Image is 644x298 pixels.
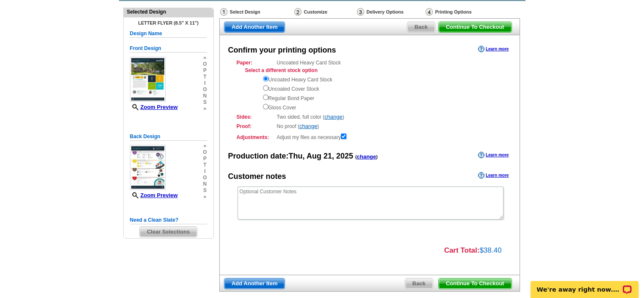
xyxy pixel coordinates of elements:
span: i [203,168,207,175]
div: Two sided, full color ( ) [237,113,503,121]
div: Confirm your printing options [228,45,336,56]
div: Production date: [228,151,378,162]
span: n [203,181,207,187]
iframe: LiveChat chat widget [525,271,644,298]
img: small-thumb.jpg [130,145,166,190]
strong: Select a different stock option [245,67,318,73]
span: o [203,175,207,181]
span: Aug [307,152,321,160]
img: Customize [294,8,301,16]
span: Add Another Item [224,22,285,32]
a: Back [407,22,435,33]
a: Add Another Item [224,22,285,33]
span: o [203,149,207,156]
span: » [203,143,207,149]
span: s [203,187,207,194]
a: Back [405,278,433,289]
img: Delivery Options [357,8,364,16]
strong: Adjustments: [237,134,274,141]
div: Customize [293,8,356,16]
a: Zoom Preview [130,104,178,110]
span: $38.40 [480,246,502,254]
strong: Cart Total: [444,246,480,254]
div: Select Design [219,8,293,18]
span: ( ) [355,154,378,159]
span: 2025 [336,152,353,160]
span: Clear Selections [140,227,197,237]
div: Adjust my files as necessary [237,132,503,141]
h5: Front Design [130,45,207,53]
a: Add Another Item [224,278,285,289]
h5: Design Name [130,30,207,38]
span: Back [405,279,433,289]
div: Delivery Options [356,8,425,18]
img: Printing Options & Summary [426,8,433,16]
div: Uncoated Heavy Card Stock Uncoated Cover Stock Regular Bond Paper Gloss Cover [263,74,503,111]
span: p [203,67,207,74]
strong: Proof: [237,123,274,130]
h5: Need a Clean Slate? [130,216,207,224]
div: Uncoated Heavy Card Stock [237,59,503,111]
span: Continue To Checkout [439,279,511,289]
a: Learn more [478,172,509,179]
h4: Letter Flyer (8.5" x 11") [130,20,207,25]
span: s [203,99,207,106]
span: 21, [323,152,334,160]
span: t [203,162,207,168]
img: Select Design [220,8,227,16]
div: Printing Options [425,8,499,18]
strong: Paper: [237,59,274,67]
span: t [203,74,207,80]
a: change [324,114,343,120]
a: Zoom Preview [130,192,178,198]
span: o [203,61,207,67]
span: Continue To Checkout [439,22,511,32]
div: Customer notes [228,171,286,182]
a: Learn more [478,152,509,159]
span: i [203,80,207,86]
span: Back [407,22,435,32]
span: n [203,93,207,99]
span: o [203,86,207,93]
span: p [203,156,207,162]
span: Add Another Item [224,279,285,289]
a: change [299,123,318,129]
span: » [203,106,207,112]
a: change [357,153,376,160]
strong: Sides: [237,113,274,121]
a: Learn more [478,46,509,53]
span: » [203,55,207,61]
img: small-thumb.jpg [130,57,166,102]
h5: Back Design [130,133,207,141]
div: No proof ( ) [237,123,503,130]
div: Selected Design [124,8,213,16]
span: » [203,194,207,200]
span: Thu, [289,152,305,160]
